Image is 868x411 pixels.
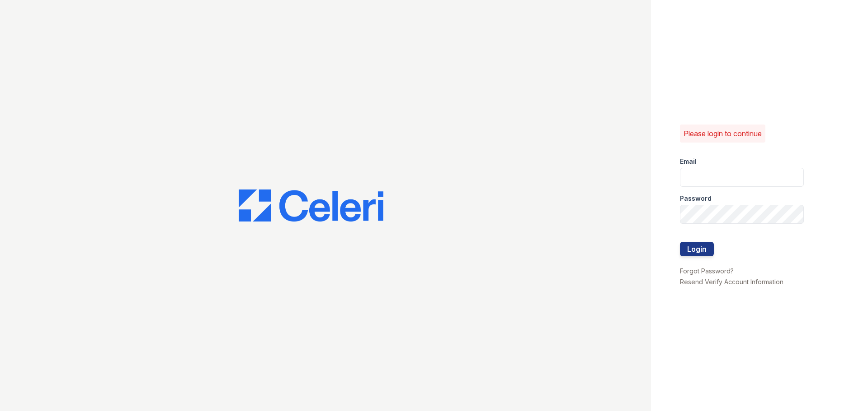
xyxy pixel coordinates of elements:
a: Forgot Password? [680,267,734,275]
img: CE_Logo_Blue-a8612792a0a2168367f1c8372b55b34899dd931a85d93a1a3d3e32e68fde9ad4.png [239,189,383,222]
label: Password [680,194,712,203]
a: Resend Verify Account Information [680,278,783,286]
label: Email [680,157,697,166]
button: Login [680,242,714,256]
p: Please login to continue [684,128,762,139]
